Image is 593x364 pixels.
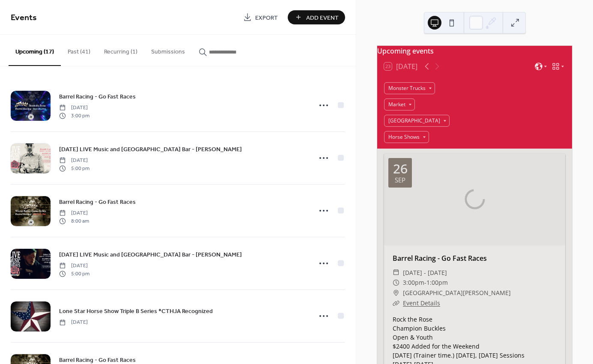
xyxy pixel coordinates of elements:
[59,209,89,217] span: [DATE]
[393,268,399,278] div: ​
[59,198,136,207] span: Barrel Racing - Go Fast Races
[61,35,97,65] button: Past (41)
[393,162,408,175] div: 26
[59,145,242,154] span: [DATE] LIVE Music and [GEOGRAPHIC_DATA] Bar - [PERSON_NAME]
[393,277,399,288] div: ​
[144,35,192,65] button: Submissions
[59,307,213,316] span: Lone Star Horse Show Triple B Series *CTHJA Recognized
[11,9,37,26] span: Events
[59,262,89,270] span: [DATE]
[59,164,89,172] span: 5:00 pm
[403,288,511,298] span: [GEOGRAPHIC_DATA][PERSON_NAME]
[97,35,144,65] button: Recurring (1)
[424,277,426,288] span: -
[59,251,242,260] span: [DATE] LIVE Music and [GEOGRAPHIC_DATA] Bar - [PERSON_NAME]
[403,268,447,278] span: [DATE] - [DATE]
[59,306,213,316] a: Lone Star Horse Show Triple B Series *CTHJA Recognized
[59,112,89,119] span: 3:00 pm
[59,250,242,260] a: [DATE] LIVE Music and [GEOGRAPHIC_DATA] Bar - [PERSON_NAME]
[403,299,440,307] a: Event Details
[395,177,405,183] div: Sep
[9,35,61,66] button: Upcoming (17)
[59,197,136,207] a: Barrel Racing - Go Fast Races
[59,319,88,326] span: [DATE]
[255,13,278,22] span: Export
[403,277,424,288] span: 3:00pm
[393,298,399,308] div: ​
[288,10,345,24] button: Add Event
[377,46,572,56] div: Upcoming events
[59,104,89,112] span: [DATE]
[59,144,242,154] a: [DATE] LIVE Music and [GEOGRAPHIC_DATA] Bar - [PERSON_NAME]
[59,217,89,225] span: 8:00 am
[59,270,89,277] span: 5:00 pm
[237,10,284,24] a: Export
[306,13,339,22] span: Add Event
[393,254,487,263] a: Barrel Racing - Go Fast Races
[59,92,136,101] span: Barrel Racing - Go Fast Races
[426,277,448,288] span: 1:00pm
[393,288,399,298] div: ​
[59,92,136,101] a: Barrel Racing - Go Fast Races
[59,157,89,164] span: [DATE]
